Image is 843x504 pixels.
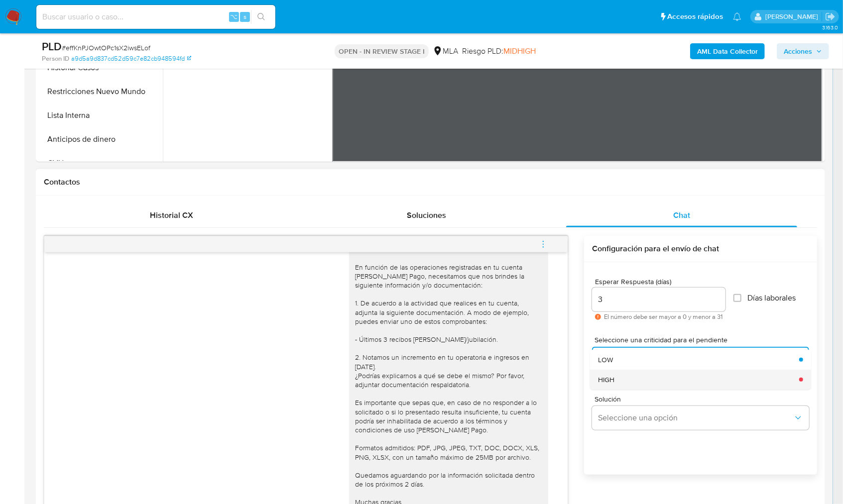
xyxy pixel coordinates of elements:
span: Días laborales [747,293,796,303]
button: Anticipos de dinero [38,127,163,151]
input: Buscar usuario o caso... [36,10,275,23]
button: Lista Interna [38,103,163,127]
span: s [243,12,246,21]
b: Person ID [42,54,69,63]
span: HIGH [598,375,614,384]
b: PLD [42,38,62,54]
span: Solución [595,396,812,403]
span: Accesos rápidos [667,11,723,22]
span: 3.163.0 [822,23,838,31]
p: jian.marin@mercadolibre.com [765,12,822,21]
span: Esperar Respuesta (días) [595,278,728,286]
button: Restricciones Nuevo Mundo [38,80,163,103]
a: a9d5a9d837cd52d59c7e82cb948594fd [71,54,191,63]
ul: Seleccione una criticidad para el pendiente [590,350,811,390]
span: LOW [598,355,613,364]
a: Notificaciones [733,12,741,21]
button: AML Data Collector [690,43,765,59]
a: Salir [825,11,836,22]
span: Historial CX [150,209,193,221]
h1: Contactos [44,177,817,187]
h3: Configuración para el envío de chat [592,244,809,254]
span: Riesgo PLD: [462,46,536,57]
span: Acciones [784,43,812,59]
button: Seleccione una opción [592,347,809,371]
p: OPEN - IN REVIEW STAGE I [335,44,429,58]
span: Chat [673,209,690,221]
span: # effKnPJOwtOPc1sX2iwsELof [62,43,150,53]
span: Seleccione una opción [598,413,793,423]
span: MIDHIGH [503,45,536,57]
input: days_to_wait [592,293,725,306]
span: El número debe ser mayor a 0 y menor a 31 [604,313,723,320]
input: Días laborales [733,294,741,302]
div: MLA [433,46,458,57]
button: menu-action [527,232,560,256]
span: Soluciones [407,209,446,221]
button: CVU [38,151,163,175]
button: Acciones [777,43,829,59]
b: AML Data Collector [697,43,758,59]
span: ⌥ [230,12,238,21]
button: search-icon [251,10,271,24]
span: Seleccione una criticidad para el pendiente [595,336,812,343]
button: Seleccione una opción [592,406,809,430]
